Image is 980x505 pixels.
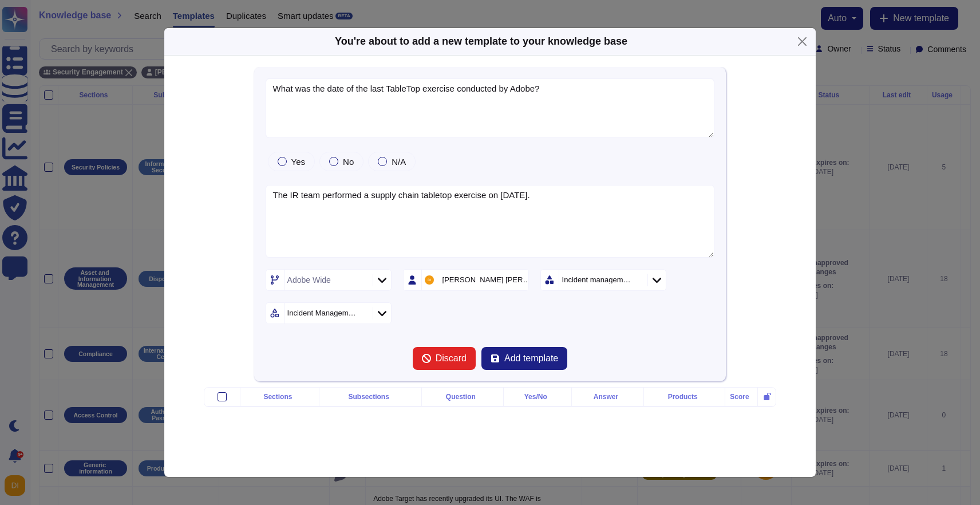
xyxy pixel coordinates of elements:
textarea: What was the date of the last TableTop exercise conducted by Adobe? [266,78,715,138]
div: Products [649,393,720,400]
span: N/A [392,157,406,167]
div: Sections [245,393,315,400]
button: Add template [481,347,567,370]
div: Yes/No [508,393,567,400]
span: Discard [436,354,467,363]
div: Incident management [562,276,633,283]
span: Yes [291,157,305,167]
div: Answer [576,393,639,400]
button: Close [793,33,811,50]
img: user [425,275,434,285]
div: [PERSON_NAME] [PERSON_NAME] [442,276,535,283]
button: Discard [413,347,476,370]
textarea: The IR team performed a supply chain tabletop exercise on [DATE]. [266,185,715,258]
div: Incident Management [287,309,358,317]
b: You're about to add a new template to your knowledge base [335,35,627,47]
div: Score [730,393,752,400]
div: Question [426,393,498,400]
span: No [343,157,354,167]
div: Adobe Wide [287,276,331,284]
span: Add template [504,354,558,363]
div: Subsections [324,393,417,400]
